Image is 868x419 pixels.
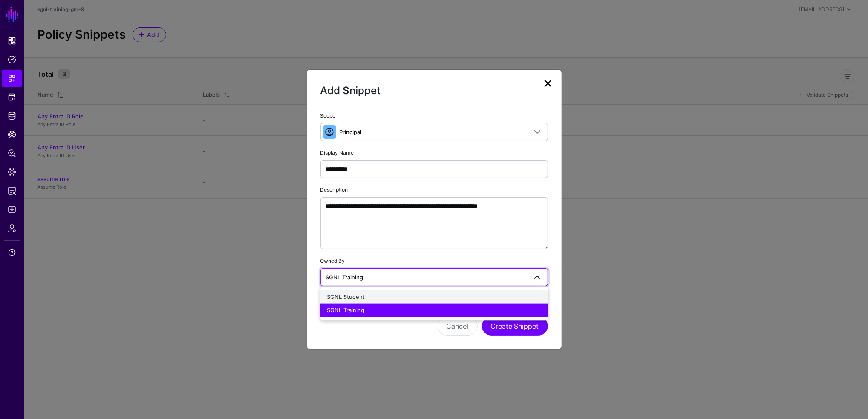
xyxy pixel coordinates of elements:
span: SGNL Training [327,307,365,313]
span: Principal [340,129,362,135]
button: Cancel [438,317,478,336]
h2: Add Snippet [320,83,548,98]
label: Display Name [320,149,354,157]
span: SGNL Student [327,293,365,300]
label: Owned By [320,257,345,265]
label: Scope [320,112,336,120]
button: SGNL Student [320,290,548,304]
button: Create Snippet [482,317,548,336]
span: SGNL Training [326,274,363,281]
button: SGNL Training [320,304,548,317]
label: Description [320,186,348,194]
